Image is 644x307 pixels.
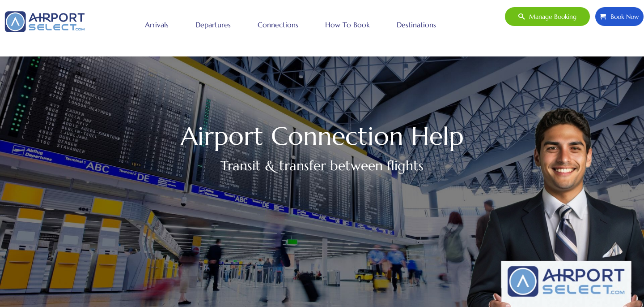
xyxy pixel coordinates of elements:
a: How to book [323,13,372,36]
a: Manage booking [504,7,590,26]
span: Manage booking [525,7,576,26]
a: Arrivals [143,13,171,36]
h1: Airport Connection Help [30,126,614,147]
a: Book Now [595,7,644,26]
a: Departures [193,13,233,36]
span: Book Now [606,7,639,26]
a: Connections [255,13,301,36]
h2: Transit & transfer between flights [30,156,614,176]
a: Destinations [394,13,438,36]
